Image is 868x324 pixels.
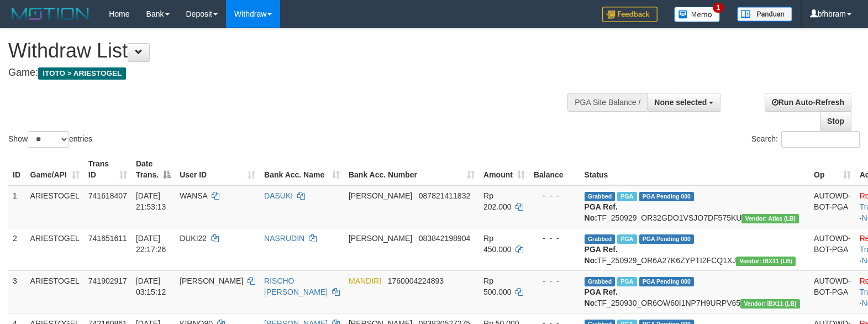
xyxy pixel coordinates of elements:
[534,233,576,244] div: - - -
[8,40,567,62] h1: Withdraw List
[580,154,809,185] th: Status
[8,131,92,148] label: Show entries
[580,270,809,313] td: TF_250930_OR6OW60I1NP7H9URPV65
[585,202,618,222] b: PGA Ref. No:
[617,234,636,244] span: Marked by bfhtanisha
[617,277,636,286] span: Marked by bfhbrian
[483,234,512,254] span: Rp 450.000
[349,234,412,243] span: [PERSON_NAME]
[175,154,260,185] th: User ID: activate to sort column ascending
[781,131,860,148] input: Search:
[264,234,304,243] a: NASRUDIN
[388,276,444,285] span: Copy 1760004224893 to clipboard
[136,234,166,254] span: [DATE] 22:17:26
[585,288,618,307] b: PGA Ref. No:
[765,93,851,112] a: Run Auto-Refresh
[534,275,576,286] div: - - -
[639,192,695,201] span: PGA Pending
[580,228,809,270] td: TF_250929_OR6A27K6ZYPTI2FCQ1XJ
[534,190,576,201] div: - - -
[38,67,126,80] span: ITOTO > ARIESTOGEL
[820,112,851,130] a: Stop
[585,234,616,244] span: Grabbed
[88,191,127,200] span: 741618407
[419,234,470,243] span: Copy 083842198904 to clipboard
[580,185,809,228] td: TF_250929_OR32GDO1VSJO7DF575KU
[8,185,26,228] td: 1
[639,234,695,244] span: PGA Pending
[26,228,84,270] td: ARIESTOGEL
[180,276,243,285] span: [PERSON_NAME]
[260,154,344,185] th: Bank Acc. Name: activate to sort column ascending
[264,276,328,296] a: RISCHO [PERSON_NAME]
[419,191,470,200] span: Copy 087821411832 to clipboard
[567,93,647,112] div: PGA Site Balance /
[136,191,166,211] span: [DATE] 21:53:13
[529,154,580,185] th: Balance
[131,154,175,185] th: Date Trans.: activate to sort column descending
[88,276,127,285] span: 741902917
[8,6,92,22] img: MOTION_logo.png
[26,154,84,185] th: Game/API: activate to sort column ascending
[751,131,860,148] label: Search:
[26,185,84,228] td: ARIESTOGEL
[639,277,695,286] span: PGA Pending
[740,299,800,309] span: Vendor URL: https://dashboard.q2checkout.com/secure
[349,191,412,200] span: [PERSON_NAME]
[349,276,381,285] span: MANDIRI
[602,7,657,22] img: Feedback.jpg
[736,257,796,266] span: Vendor URL: https://dashboard.q2checkout.com/secure
[479,154,529,185] th: Amount: activate to sort column ascending
[483,191,512,211] span: Rp 202.000
[136,276,166,296] span: [DATE] 03:15:12
[713,3,724,13] span: 1
[8,228,26,270] td: 2
[180,191,207,200] span: WANSA
[617,192,636,201] span: Marked by bfhtanisha
[741,214,799,223] span: Vendor URL: https://dashboard.q2checkout.com/secure
[344,154,479,185] th: Bank Acc. Number: activate to sort column ascending
[26,270,84,313] td: ARIESTOGEL
[8,270,26,313] td: 3
[264,191,293,200] a: DASUKI
[585,192,616,201] span: Grabbed
[585,245,618,265] b: PGA Ref. No:
[88,234,127,243] span: 741651611
[809,228,855,270] td: AUTOWD-BOT-PGA
[809,154,855,185] th: Op: activate to sort column ascending
[737,7,792,22] img: panduan.png
[8,67,567,79] h4: Game:
[674,7,720,22] img: Button%20Memo.svg
[28,131,69,148] select: Showentries
[654,98,707,107] span: None selected
[84,154,131,185] th: Trans ID: activate to sort column ascending
[180,234,207,243] span: DUKI22
[8,154,26,185] th: ID
[483,276,512,296] span: Rp 500.000
[809,270,855,313] td: AUTOWD-BOT-PGA
[585,277,616,286] span: Grabbed
[647,93,720,112] button: None selected
[809,185,855,228] td: AUTOWD-BOT-PGA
